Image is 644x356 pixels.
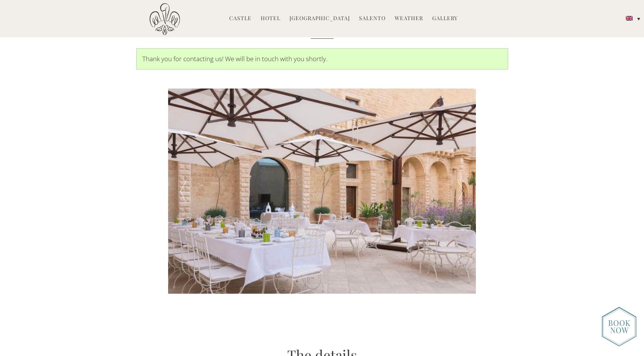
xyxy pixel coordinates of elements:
[359,14,386,23] a: Salento
[602,307,636,347] img: new-booknow.png
[626,16,633,21] img: English
[290,14,350,23] a: [GEOGRAPHIC_DATA]
[142,54,502,63] p: Thank you for contacting us! We will be in touch with you shortly.
[432,14,458,23] a: Gallery
[395,14,423,23] a: Weather
[602,307,636,347] img: enquire_today_weddings_page.png
[150,3,180,35] img: Castello di Ugento
[261,14,280,23] a: Hotel
[229,14,252,23] a: Castle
